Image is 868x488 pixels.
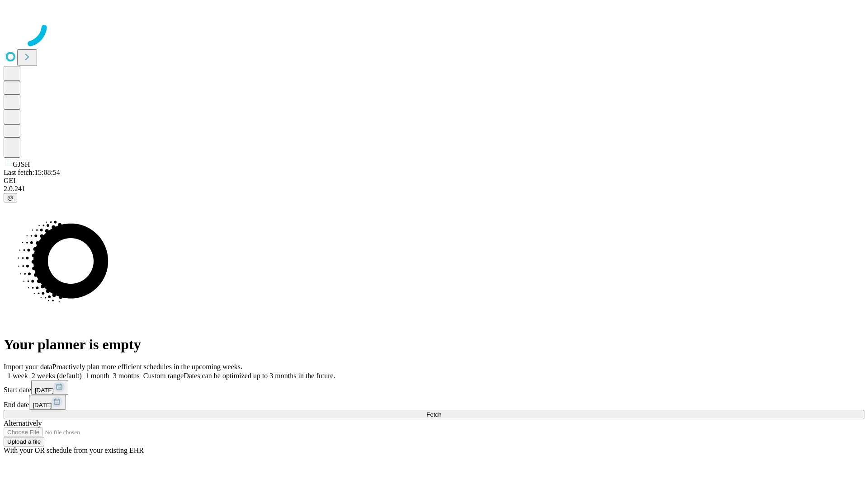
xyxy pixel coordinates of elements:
[4,185,864,193] div: 2.0.241
[35,387,54,394] span: [DATE]
[4,446,144,454] span: With your OR schedule from your existing EHR
[426,411,441,418] span: Fetch
[7,372,28,380] span: 1 week
[7,194,14,201] span: @
[85,372,109,380] span: 1 month
[4,336,864,353] h1: Your planner is empty
[4,193,17,202] button: @
[4,177,864,185] div: GEI
[52,363,242,371] span: Proactively plan more efficient schedules in the upcoming weeks.
[33,402,52,408] span: [DATE]
[113,372,140,380] span: 3 months
[4,380,864,395] div: Start date
[4,437,44,446] button: Upload a file
[4,169,60,176] span: Last fetch: 15:08:54
[13,160,30,168] span: GJSH
[143,372,184,380] span: Custom range
[4,363,52,371] span: Import your data
[32,372,82,380] span: 2 weeks (default)
[184,372,335,380] span: Dates can be optimized up to 3 months in the future.
[4,410,864,419] button: Fetch
[31,380,68,395] button: [DATE]
[4,419,42,427] span: Alternatively
[29,395,66,410] button: [DATE]
[4,395,864,410] div: End date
